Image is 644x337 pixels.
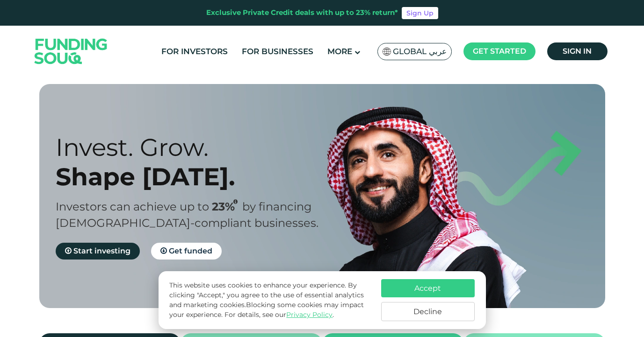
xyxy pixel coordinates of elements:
[233,199,238,204] i: 23% IRR (expected) ~ 15% Net yield (expected)
[56,243,140,260] a: Start investing
[56,133,339,162] div: Invest. Grow.
[206,7,398,18] div: Exclusive Private Credit deals with up to 23% return*
[73,246,130,255] span: Start investing
[381,279,475,297] button: Accept
[393,46,447,57] span: Global عربي
[56,200,209,213] span: Investors can achieve up to
[169,281,371,320] p: This website uses cookies to enhance your experience. By clicking "Accept," you agree to the use ...
[151,243,222,260] a: Get funded
[169,246,212,255] span: Get funded
[402,7,438,19] a: Sign Up
[159,44,230,59] a: For Investors
[224,310,334,319] span: For details, see our .
[381,302,475,321] button: Decline
[327,47,352,56] span: More
[563,47,592,56] span: Sign in
[286,310,333,319] a: Privacy Policy
[473,47,526,56] span: Get started
[212,200,242,213] span: 23%
[169,301,364,319] span: Blocking some cookies may impact your experience.
[547,42,608,60] a: Sign in
[239,44,316,59] a: For Businesses
[25,28,117,75] img: Logo
[56,162,339,191] div: Shape [DATE].
[383,48,391,56] img: SA Flag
